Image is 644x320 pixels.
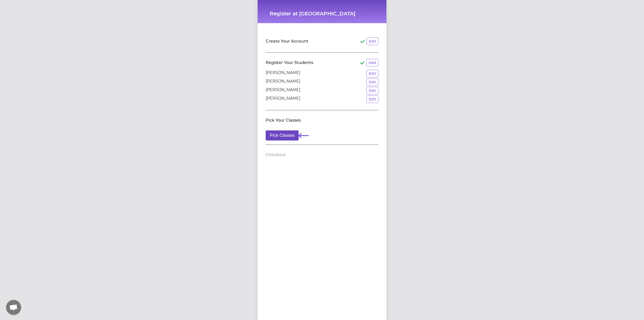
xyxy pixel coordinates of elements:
[266,60,313,66] h2: Register Your Students
[270,10,374,17] h1: Register at [GEOGRAPHIC_DATA]
[367,38,378,45] button: Edit
[367,95,378,103] button: Edit
[367,78,378,86] button: Edit
[266,38,308,44] h2: Create Your Account
[266,70,300,77] p: [PERSON_NAME]
[6,300,21,315] div: Open chat
[367,87,378,94] button: Edit
[266,87,300,94] p: [PERSON_NAME]
[266,78,300,86] p: [PERSON_NAME]
[266,152,286,158] h2: Checkout
[366,59,378,66] button: Add
[266,117,301,123] h2: Pick Your Classes
[266,95,300,103] p: [PERSON_NAME]
[266,130,299,140] button: Pick Classes
[367,70,378,77] button: Edit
